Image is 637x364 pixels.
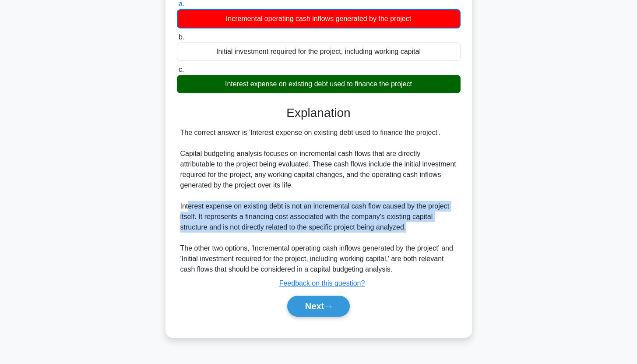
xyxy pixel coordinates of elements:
span: b. [179,33,184,41]
div: Initial investment required for the project, including working capital [177,42,461,61]
a: Feedback on this question? [279,279,365,287]
div: Incremental operating cash inflows generated by the project [177,9,461,28]
div: The correct answer is 'Interest expense on existing debt used to finance the project'. Capital bu... [180,127,457,275]
h3: Explanation [182,106,455,120]
button: Next [287,296,350,317]
div: Interest expense on existing debt used to finance the project [177,75,461,93]
span: c. [179,66,184,73]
